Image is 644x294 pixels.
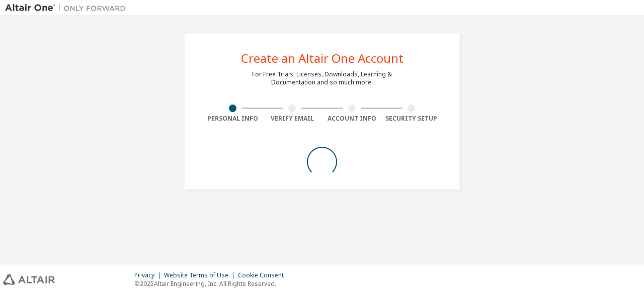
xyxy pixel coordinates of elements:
img: Altair One [5,3,131,13]
img: altair_logo.svg [3,274,55,285]
div: Personal Info [203,115,263,123]
div: Create an Altair One Account [241,52,404,64]
div: Website Terms of Use [164,271,238,279]
div: Security Setup [382,115,442,123]
div: Account Info [322,115,382,123]
p: © 2025 Altair Engineering, Inc. All Rights Reserved. [134,279,290,288]
div: For Free Trials, Licenses, Downloads, Learning & Documentation and so much more. [252,70,392,86]
div: Verify Email [263,115,323,123]
div: Privacy [134,271,164,279]
div: Cookie Consent [238,271,290,279]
